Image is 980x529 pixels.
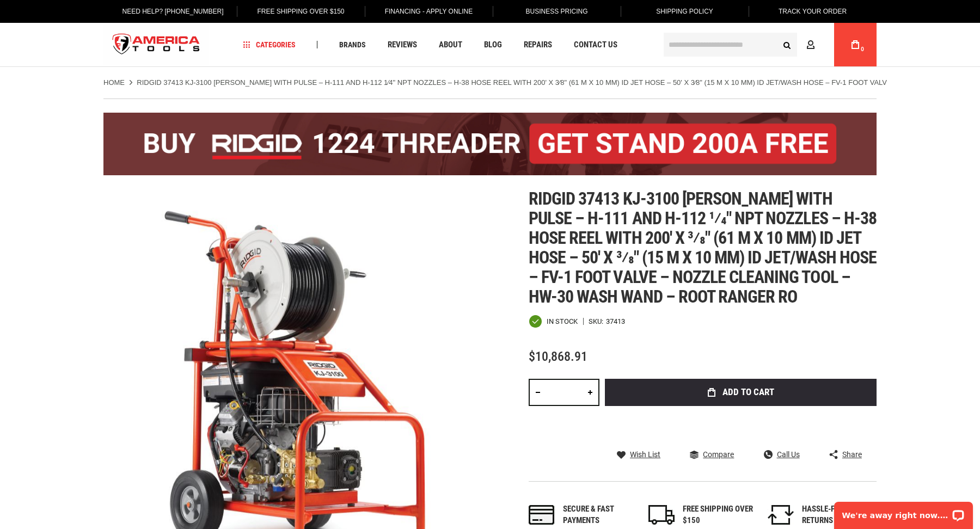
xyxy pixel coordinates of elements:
[690,450,734,459] a: Compare
[603,409,879,441] iframe: Secure express checkout frame
[529,349,587,364] span: $10,868.91
[439,41,462,49] span: About
[103,113,877,175] img: BOGO: Buy the RIDGID® 1224 Threader (26092), get the 92467 200A Stand FREE!
[764,450,800,459] a: Call Us
[569,38,622,52] a: Contact Us
[630,451,660,458] span: Wish List
[238,38,301,52] a: Categories
[479,38,507,52] a: Blog
[776,34,797,55] button: Search
[683,503,754,527] div: FREE SHIPPING OVER $150
[802,503,873,527] div: HASSLE-FREE RETURNS
[547,318,578,325] span: In stock
[842,451,862,458] span: Share
[388,41,417,49] span: Reviews
[484,41,502,49] span: Blog
[768,505,794,525] img: returns
[606,318,625,325] div: 37413
[243,41,296,48] span: Categories
[861,46,864,52] span: 0
[529,505,555,525] img: payments
[777,451,800,458] span: Call Us
[434,38,467,52] a: About
[656,8,713,15] span: Shipping Policy
[103,24,209,65] a: store logo
[563,503,634,527] div: Secure & fast payments
[845,23,866,66] a: 0
[103,24,209,65] img: America Tools
[339,41,366,48] span: Brands
[103,78,125,88] a: Home
[334,38,371,52] a: Brands
[574,41,617,49] span: Contact Us
[529,315,578,328] div: Availability
[605,379,877,406] button: Add to Cart
[703,451,734,458] span: Compare
[529,188,877,307] span: Ridgid 37413 kj-3100 [PERSON_NAME] with pulse – h-111 and h-112 1⁄4" npt nozzles – h-38 hose reel...
[589,318,606,325] strong: SKU
[383,38,422,52] a: Reviews
[648,505,675,525] img: shipping
[519,38,557,52] a: Repairs
[722,387,774,397] span: Add to Cart
[827,495,980,529] iframe: LiveChat chat widget
[617,450,660,459] a: Wish List
[524,41,552,49] span: Repairs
